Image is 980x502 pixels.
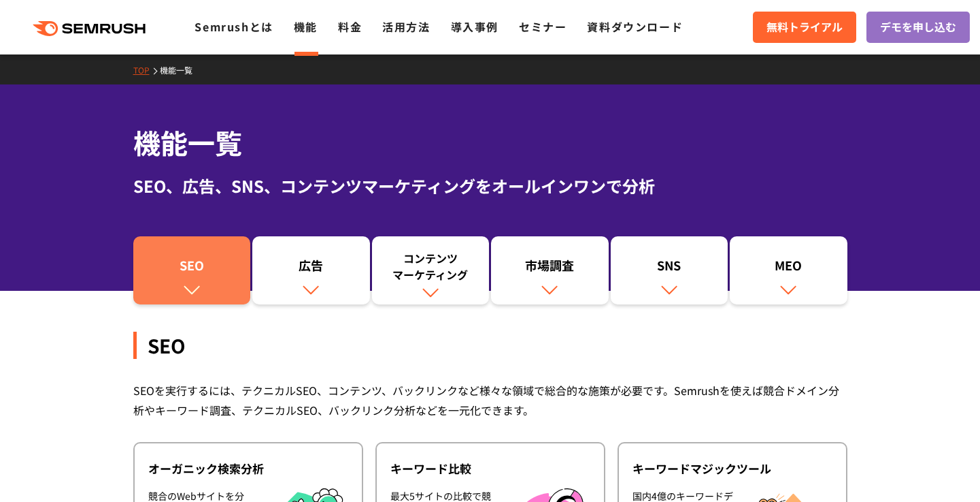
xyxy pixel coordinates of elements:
[252,236,370,304] a: 広告
[730,236,847,304] a: MEO
[880,18,956,36] span: デモを申し込む
[632,460,832,477] div: キーワードマジックツール
[382,18,430,35] a: 活用方法
[587,18,683,35] a: 資料ダウンロード
[379,250,483,283] div: コンテンツ マーケティング
[618,257,722,280] div: SNS
[160,64,203,76] a: 機能一覧
[133,123,847,163] h1: 機能一覧
[133,64,160,76] a: TOP
[390,460,590,477] div: キーワード比較
[140,257,244,280] div: SEO
[866,12,970,43] a: デモを申し込む
[148,460,348,477] div: オーガニック検索分析
[133,332,847,359] div: SEO
[195,18,273,35] a: Semrushとは
[753,12,856,43] a: 無料トライアル
[133,381,847,420] div: SEOを実行するには、テクニカルSEO、コンテンツ、バックリンクなど様々な領域で総合的な施策が必要です。Semrushを使えば競合ドメイン分析やキーワード調査、テクニカルSEO、バックリンク分析...
[133,236,251,304] a: SEO
[133,174,847,198] div: SEO、広告、SNS、コンテンツマーケティングをオールインワンで分析
[491,236,609,304] a: 市場調査
[259,257,363,280] div: 広告
[372,236,490,304] a: コンテンツマーケティング
[451,18,499,35] a: 導入事例
[519,18,567,35] a: セミナー
[737,257,841,280] div: MEO
[611,236,728,304] a: SNS
[498,257,602,280] div: 市場調査
[766,18,843,36] span: 無料トライアル
[294,18,318,35] a: 機能
[338,18,362,35] a: 料金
